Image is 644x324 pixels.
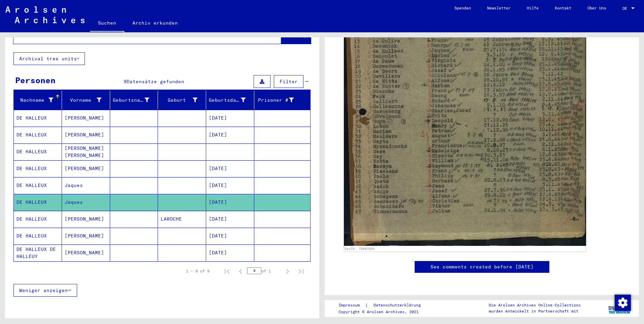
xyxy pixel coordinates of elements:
mat-header-cell: Geburt‏ [158,91,206,109]
mat-cell: [DATE] [206,160,254,177]
a: Archiv erkunden [124,15,186,31]
mat-cell: [DATE] [206,228,254,244]
mat-cell: Jaques [62,194,110,210]
div: | [339,302,429,309]
div: Geburtsdatum [209,95,254,105]
span: Filter [280,78,298,85]
div: Vorname [65,97,101,104]
div: Prisoner # [257,97,294,104]
span: Datensätze gefunden [127,78,184,85]
mat-cell: [PERSON_NAME] [62,211,110,227]
mat-cell: DE HALLEUX [14,160,62,177]
button: First page [220,264,234,278]
mat-cell: [DATE] [206,194,254,210]
span: Weniger anzeigen [19,287,68,293]
mat-cell: DE HALLEUX [14,194,62,210]
div: Personen [15,74,56,86]
mat-cell: DE HALLEUX [14,143,62,160]
mat-header-cell: Prisoner # [254,91,310,109]
mat-header-cell: Geburtsdatum [206,91,254,109]
div: Nachname [17,95,62,105]
div: Geburt‏ [161,97,197,104]
button: Filter [274,75,303,88]
p: Die Arolsen Archives Online-Collections [489,302,581,308]
mat-cell: [PERSON_NAME] [62,228,110,244]
div: 1 – 9 of 9 [186,268,210,274]
a: DocID: 70603504 [345,247,375,251]
mat-cell: DE HALLEUX [14,127,62,143]
mat-cell: [DATE] [206,245,254,261]
mat-cell: [DATE] [206,127,254,143]
button: Next page [281,264,294,278]
mat-cell: [DATE] [206,110,254,126]
a: Datenschutzerklärung [368,302,429,309]
mat-header-cell: Nachname [14,91,62,109]
div: of 1 [247,268,281,274]
mat-cell: DE HALLEUX [14,211,62,227]
button: Weniger anzeigen [13,284,77,297]
mat-cell: Jaques [62,177,110,194]
img: yv_logo.png [607,300,632,317]
div: Vorname [65,95,110,105]
mat-cell: DE HALLEUX DE HALLEUY [14,245,62,261]
span: 9 [124,78,127,85]
mat-cell: DE HALLEUX [14,228,62,244]
div: Geburtsdatum [209,97,246,104]
mat-cell: [DATE] [206,177,254,194]
button: Previous page [234,264,247,278]
mat-cell: [PERSON_NAME] [62,127,110,143]
mat-cell: LAROCHE [158,211,206,227]
mat-cell: DE HALLEUX [14,110,62,126]
mat-cell: [PERSON_NAME] [PERSON_NAME] [62,143,110,160]
button: Archival tree units [13,52,85,65]
img: Zustimmung ändern [615,295,631,311]
button: Last page [294,264,308,278]
span: DE [622,6,630,11]
mat-cell: [PERSON_NAME] [62,160,110,177]
img: Arolsen_neg.svg [5,6,85,23]
div: Prisoner # [257,95,302,105]
mat-cell: [DATE] [206,211,254,227]
a: Impressum [339,302,365,309]
p: wurden entwickelt in Partnerschaft mit [489,308,581,314]
a: See comments created before [DATE] [430,263,534,270]
p: Copyright © Arolsen Archives, 2021 [339,309,429,315]
mat-cell: [PERSON_NAME] [62,245,110,261]
mat-cell: DE HALLEUX [14,177,62,194]
div: Nachname [17,97,53,104]
mat-cell: [PERSON_NAME] [62,110,110,126]
div: Geburt‏ [161,95,206,105]
div: Geburtsname [113,97,150,104]
mat-header-cell: Vorname [62,91,110,109]
mat-header-cell: Geburtsname [110,91,158,109]
a: Suchen [90,15,124,32]
div: Geburtsname [113,95,158,105]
